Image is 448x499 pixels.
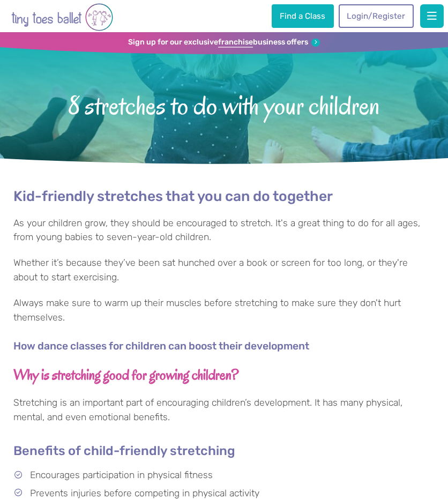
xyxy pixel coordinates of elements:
[218,38,253,48] strong: franchise
[13,297,401,322] span: Always make sure to warm up their muscles before stretching to make sure they don't hurt themselves.
[13,365,238,384] strong: Why is stretching good for growing children?
[13,216,435,244] p: As your children grow, they should be encouraged to stretch. It's a great thing to do for all age...
[13,443,435,459] h4: Benefits of child-friendly stretching
[13,396,435,424] p: Stretching is an important part of encouraging children’s development. It has many physical, ment...
[11,2,113,32] img: tiny toes ballet
[13,341,309,352] a: How dance classes for children can boost their development
[13,256,435,284] p: Whether it’s because they’ve been sat hunched over a book or screen for too long, or they're abou...
[16,89,432,120] span: 8 stretches to do with your children
[272,4,334,28] a: Find a Class
[17,468,435,482] li: Encourages participation in physical fitness
[128,38,320,48] a: Sign up for our exclusivefranchisebusiness offers
[13,188,435,205] h2: Kid-friendly stretches that you can do together
[339,4,414,28] a: Login/Register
